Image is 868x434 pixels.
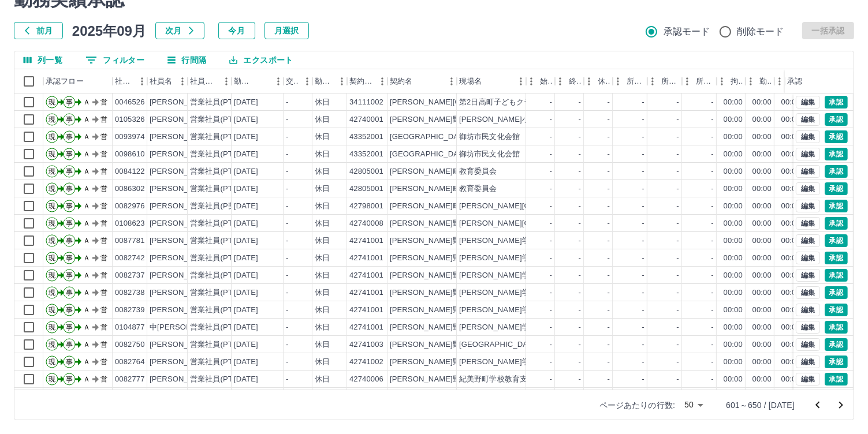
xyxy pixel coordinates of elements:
div: 00:00 [752,114,772,125]
div: [PERSON_NAME] [150,166,213,177]
div: 休日 [315,184,330,194]
div: 0084122 [115,166,145,177]
div: 営業社員(PT契約) [190,253,251,264]
button: 編集 [796,338,820,351]
button: 編集 [796,321,820,334]
div: [PERSON_NAME] [150,149,213,160]
text: 営 [100,185,107,193]
button: 月選択 [265,22,309,39]
div: 00:00 [781,201,800,212]
div: [GEOGRAPHIC_DATA] [390,149,470,160]
div: - [550,114,552,125]
div: [PERSON_NAME][GEOGRAPHIC_DATA]学校給食センター [459,201,662,212]
div: 所定開始 [627,69,645,93]
div: 0086302 [115,184,145,194]
div: 42805001 [349,184,383,194]
div: - [608,184,610,194]
div: - [608,132,610,143]
div: 休日 [315,132,330,143]
button: 編集 [796,165,820,178]
div: [PERSON_NAME] [150,114,213,125]
div: [PERSON_NAME]野町 [390,235,468,246]
button: 編集 [796,373,820,386]
text: 営 [100,167,107,175]
div: 00:00 [724,235,743,246]
div: 00:00 [724,166,743,177]
div: 00:00 [724,218,743,229]
div: 休憩 [584,69,613,93]
div: 00:00 [781,166,800,177]
div: [PERSON_NAME] [150,132,213,143]
text: 営 [100,202,107,210]
div: 00:00 [752,166,772,177]
div: 御坊市民文化会館 [459,149,520,160]
text: 現 [49,133,55,141]
div: [PERSON_NAME]野町 [390,114,468,125]
div: 休日 [315,201,330,212]
div: - [579,166,581,177]
div: 営業社員(P契約) [190,201,246,212]
button: 編集 [796,234,820,247]
div: [PERSON_NAME]小学校校務員業務（包括業務委託） [459,114,643,125]
button: 今月 [218,22,255,39]
div: 社員番号 [113,69,147,93]
div: 00:00 [724,201,743,212]
button: 承認 [825,148,848,160]
div: 勤務日 [234,69,254,93]
div: - [711,149,714,160]
div: 社員名 [147,69,188,93]
div: 営業社員(PT契約) [190,97,251,108]
span: 削除モード [737,25,784,39]
div: - [579,201,581,212]
div: - [608,149,610,160]
div: 00:00 [752,218,772,229]
button: 承認 [825,304,848,316]
div: 現場名 [457,69,526,93]
div: - [711,166,714,177]
div: [PERSON_NAME][GEOGRAPHIC_DATA]中学校給食配送業務（包括業務委託） [459,218,731,229]
button: 次のページへ [829,394,852,417]
div: [PERSON_NAME]町 [390,184,460,194]
div: - [550,149,552,160]
div: 0087781 [115,235,145,246]
button: 編集 [796,113,820,126]
div: - [550,184,552,194]
text: 営 [100,219,107,227]
div: [DATE] [234,149,258,160]
div: 00:00 [724,97,743,108]
div: [GEOGRAPHIC_DATA] [390,132,470,143]
div: [DATE] [234,166,258,177]
div: 00:00 [752,97,772,108]
div: 教育委員会 [459,184,497,194]
div: 始業 [540,69,553,93]
button: メニュー [374,73,391,90]
div: - [579,184,581,194]
div: 営業社員(PT契約) [190,114,251,125]
div: [PERSON_NAME] [150,184,213,194]
text: 事 [66,167,73,175]
div: - [579,97,581,108]
button: 編集 [796,130,820,143]
text: 事 [66,98,73,106]
button: 承認 [825,96,848,108]
div: 契約名 [390,69,412,93]
button: メニュー [270,73,287,90]
div: - [550,132,552,143]
div: 所定開始 [613,69,647,93]
button: 承認 [825,217,848,230]
div: 00:00 [781,184,800,194]
button: 承認 [825,113,848,126]
div: [PERSON_NAME] [150,97,213,108]
div: - [677,132,679,143]
div: 00:00 [724,114,743,125]
button: 承認 [825,321,848,334]
button: 承認 [825,200,848,212]
div: - [579,114,581,125]
div: - [608,218,610,229]
div: - [286,166,288,177]
div: 00:00 [724,132,743,143]
div: 交通費 [284,69,312,93]
div: [DATE] [234,184,258,194]
div: 拘束 [731,69,743,93]
div: - [642,218,645,229]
